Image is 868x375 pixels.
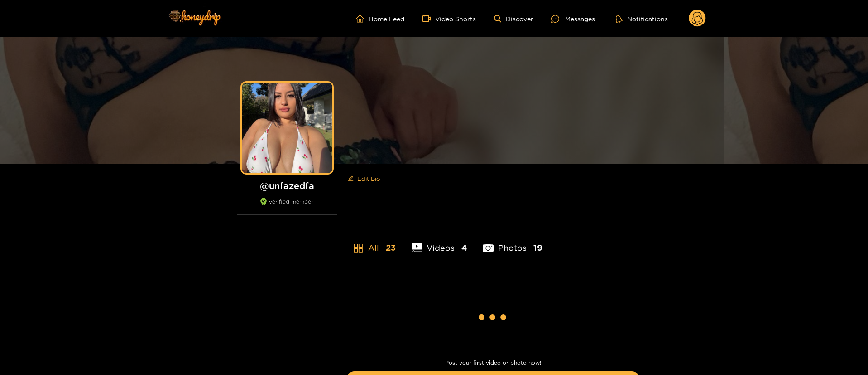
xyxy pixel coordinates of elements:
[357,174,380,183] span: Edit Bio
[237,198,337,215] div: verified member
[237,180,337,191] h1: @ unfazedfa
[461,242,467,253] span: 4
[422,15,476,23] a: Video Shorts
[533,242,542,253] span: 19
[346,222,396,263] li: All
[483,222,542,263] li: Photos
[613,14,671,23] button: Notifications
[353,243,364,253] span: appstore
[356,15,404,23] a: Home Feed
[356,15,369,23] span: home
[348,175,354,182] span: edit
[346,360,640,366] p: Post your first video or photo now!
[494,15,533,23] a: Discover
[386,242,396,253] span: 23
[412,222,467,263] li: Videos
[551,14,595,24] div: Messages
[422,15,435,23] span: video-camera
[346,171,382,186] button: editEdit Bio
